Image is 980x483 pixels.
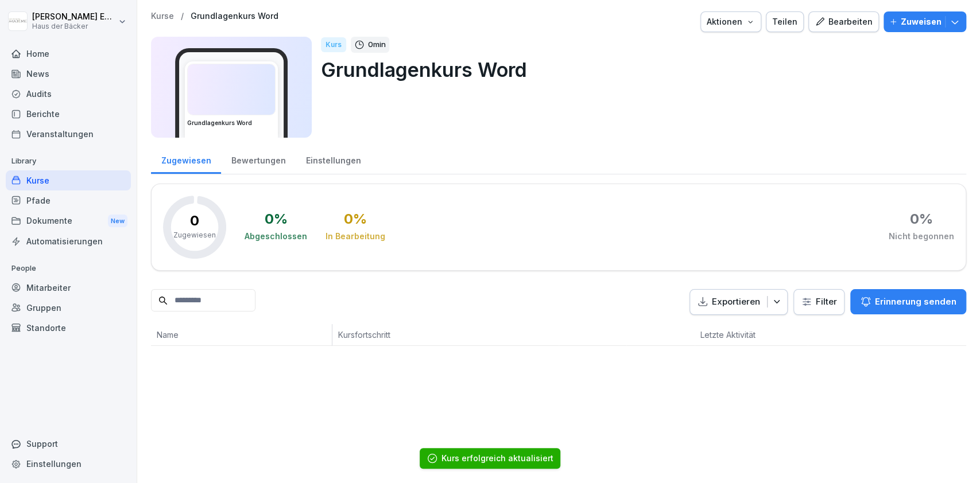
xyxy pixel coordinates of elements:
p: / [181,11,184,21]
a: Audits [6,84,131,104]
div: Teilen [772,15,797,28]
button: Exportieren [690,289,788,315]
p: Name [157,329,326,341]
a: Veranstaltungen [6,124,131,144]
a: News [6,64,131,84]
a: Einstellungen [6,454,131,474]
a: Kurse [151,11,174,21]
div: Bearbeiten [815,15,873,28]
div: Kurs erfolgreich aktualisiert [441,453,553,464]
a: Kurse [6,170,131,190]
button: Teilen [766,11,804,32]
p: People [6,259,131,278]
p: Kursfortschritt [338,329,553,341]
button: Erinnerung senden [850,289,966,314]
p: Exportieren [712,295,760,309]
a: DokumenteNew [6,211,131,232]
p: 0 min [368,39,386,50]
button: Zuweisen [884,11,966,32]
div: Support [6,434,131,454]
p: Haus der Bäcker [32,22,116,30]
a: Grundlagenkurs Word [191,11,278,21]
div: Aktionen [707,15,755,28]
a: Standorte [6,318,131,338]
div: Kurs [321,37,346,52]
a: Pfade [6,190,131,211]
p: Library [6,152,131,170]
div: In Bearbeitung [326,231,385,242]
a: Automatisierungen [6,231,131,251]
p: 0 [190,214,199,228]
div: 0 % [344,212,367,226]
a: Mitarbeiter [6,278,131,298]
div: New [108,215,127,228]
div: 0 % [910,212,933,226]
div: Filter [801,296,837,307]
h3: Grundlagenkurs Word [187,119,276,127]
div: 0 % [265,212,288,226]
p: Grundlagenkurs Word [321,55,957,84]
button: Filter [794,290,844,314]
a: Zugewiesen [151,145,221,174]
a: Berichte [6,104,131,124]
p: Letzte Aktivität [700,329,802,341]
p: [PERSON_NAME] Ehlerding [32,12,116,22]
div: Dokumente [6,211,131,232]
button: Bearbeiten [808,11,879,32]
p: Zugewiesen [173,230,216,240]
button: Aktionen [700,11,761,32]
a: Einstellungen [296,145,371,174]
p: Zuweisen [901,15,942,28]
a: Gruppen [6,298,131,318]
p: Erinnerung senden [875,295,956,308]
a: Bewertungen [221,145,296,174]
div: Abgeschlossen [245,231,307,242]
a: Home [6,44,131,64]
div: Nicht begonnen [889,231,954,242]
